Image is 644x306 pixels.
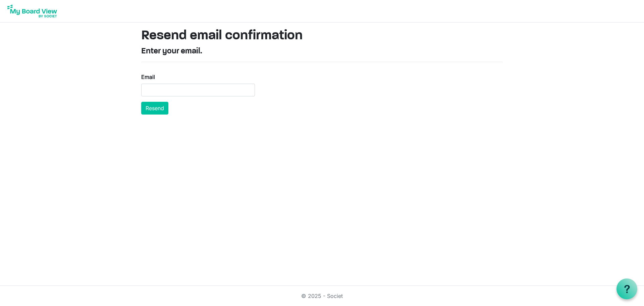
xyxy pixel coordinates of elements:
h1: Resend email confirmation [141,28,503,44]
img: My Board View Logo [5,3,59,19]
a: © 2025 - Societ [301,293,343,299]
label: Email [141,73,155,81]
button: Resend [141,102,168,115]
h4: Enter your email. [141,47,503,56]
